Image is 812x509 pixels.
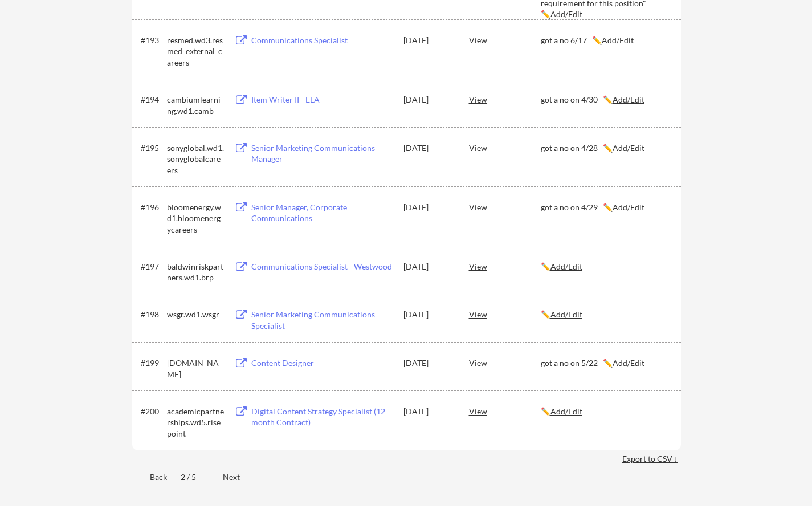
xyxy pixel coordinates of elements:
div: #200 [141,406,163,417]
div: 2 / 5 [181,471,209,483]
div: Senior Marketing Communications Specialist [251,309,393,331]
div: academicpartnerships.wd5.risepoint [167,406,224,439]
div: Export to CSV ↓ [622,453,681,465]
div: Senior Marketing Communications Manager [251,142,393,165]
div: got a no on 4/29 ✏️ [541,202,671,213]
div: got a no on 5/22 ✏️ [541,357,671,369]
div: [DATE] [403,202,454,213]
div: wsgr.wd1.wsgr [167,309,224,320]
div: #195 [141,142,163,154]
u: Add/Edit [550,9,582,19]
div: baldwinriskpartners.wd1.brp [167,261,224,283]
div: #197 [141,261,163,272]
div: #196 [141,202,163,213]
div: #194 [141,94,163,105]
div: #199 [141,357,163,369]
div: [DATE] [403,142,454,154]
div: Content Designer [251,357,393,369]
u: Add/Edit [613,358,644,368]
div: Digital Content Strategy Specialist (12 month Contract) [251,406,393,428]
div: cambiumlearning.wd1.camb [167,94,224,116]
div: resmed.wd3.resmed_external_careers [167,35,224,68]
u: Add/Edit [613,95,644,104]
div: Item Writer II - ELA [251,94,393,105]
div: got a no 6/17 ✏️ [541,35,671,46]
div: View [469,30,541,50]
div: [DATE] [403,406,454,417]
div: [DATE] [403,94,454,105]
div: ✏️ [541,261,671,272]
div: Senior Manager, Corporate Communications [251,202,393,224]
u: Add/Edit [602,35,634,45]
div: [DATE] [403,261,454,272]
div: Communications Specialist - Westwood [251,261,393,272]
div: [DATE] [403,35,454,46]
div: Back [132,471,167,483]
div: ✏️ [541,309,671,320]
u: Add/Edit [550,262,582,271]
div: [DATE] [403,309,454,320]
u: Add/Edit [550,406,582,416]
div: Next [223,471,253,483]
div: View [469,197,541,217]
div: View [469,352,541,373]
div: got a no on 4/28 ✏️ [541,142,671,154]
u: Add/Edit [613,143,644,153]
div: View [469,137,541,158]
u: Add/Edit [550,310,582,319]
div: sonyglobal.wd1.sonyglobalcareers [167,142,224,176]
div: View [469,89,541,109]
div: View [469,304,541,324]
div: Communications Specialist [251,35,393,46]
div: View [469,256,541,276]
div: ✏️ [541,406,671,417]
div: #198 [141,309,163,320]
div: got a no on 4/30 ✏️ [541,94,671,105]
div: [DOMAIN_NAME] [167,357,224,380]
div: [DATE] [403,357,454,369]
div: #193 [141,35,163,46]
div: bloomenergy.wd1.bloomenergycareers [167,202,224,235]
u: Add/Edit [613,202,644,212]
div: View [469,401,541,421]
